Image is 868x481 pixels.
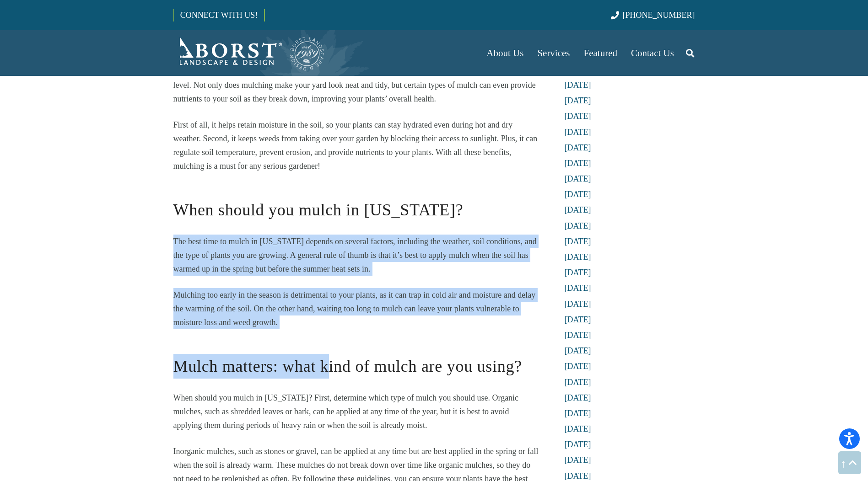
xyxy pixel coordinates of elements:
a: [DATE] [565,346,591,355]
a: [DATE] [565,268,591,277]
a: [DATE] [565,283,591,293]
a: [DATE] [565,315,591,324]
a: [DATE] [565,143,591,152]
a: About Us [480,30,530,76]
a: Services [530,30,577,76]
a: [DATE] [565,221,591,230]
span: Mulching too early in the season is detrimental to your plants, as it can trap in cold air and mo... [173,290,536,327]
span: When should you mulch in [US_STATE]? [173,201,464,219]
span: Mulching offers benefits that will improve the health and appearance of your garden by taking it ... [173,67,536,103]
a: [DATE] [565,159,591,168]
a: [DATE] [565,190,591,199]
span: Featured [584,48,617,59]
a: [DATE] [565,205,591,214]
a: [DATE] [565,362,591,371]
span: Mulch matters: what kind of mulch are you using? [173,357,522,375]
a: [PHONE_NUMBER] [611,11,695,20]
a: CONNECT WITH US! [174,4,264,26]
a: [DATE] [565,331,591,340]
a: [DATE] [565,128,591,137]
a: [DATE] [565,252,591,262]
a: [DATE] [565,471,591,481]
span: About Us [486,48,523,59]
a: [DATE] [565,237,591,246]
a: [DATE] [565,96,591,105]
a: Borst-Logo [173,35,325,71]
span: Services [537,48,570,59]
a: [DATE] [565,174,591,183]
a: Back to top [838,451,861,474]
a: Contact Us [624,30,681,76]
a: [DATE] [565,409,591,418]
a: [DATE] [565,378,591,387]
span: When should you mulch in [US_STATE]? First, determine which type of mulch you should use. Organic... [173,393,519,430]
a: [DATE] [565,393,591,402]
a: [DATE] [565,299,591,309]
a: [DATE] [565,424,591,433]
a: Featured [577,30,624,76]
a: [DATE] [565,80,591,90]
span: Contact Us [631,48,674,59]
span: First of all, it helps retain moisture in the soil, so your plants can stay hydrated even during ... [173,120,538,171]
a: Search [681,42,699,64]
a: [DATE] [565,455,591,465]
span: [PHONE_NUMBER] [623,11,695,20]
a: [DATE] [565,112,591,121]
a: [DATE] [565,440,591,449]
span: The best time to mulch in [US_STATE] depends on several factors, including the weather, soil cond... [173,237,537,273]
